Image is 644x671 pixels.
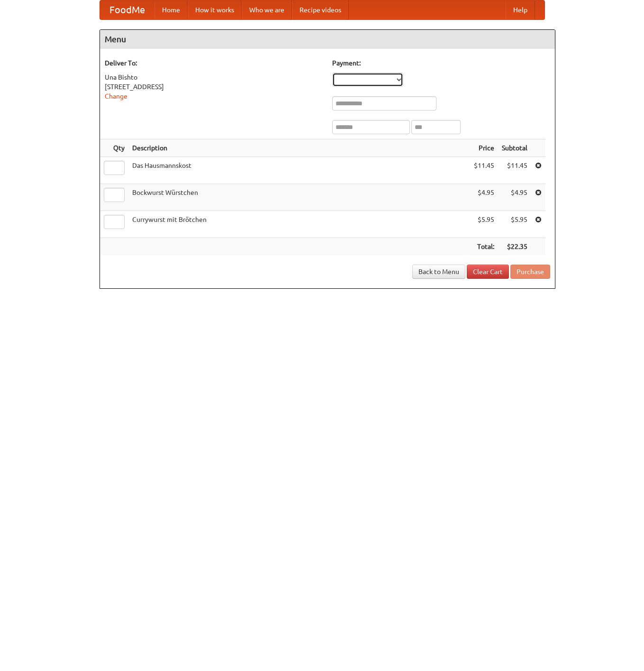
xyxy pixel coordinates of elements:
th: Total: [470,238,498,256]
a: Clear Cart [467,265,509,279]
a: Back to Menu [412,265,465,279]
td: $5.95 [498,211,531,238]
button: Purchase [510,265,550,279]
td: Bockwurst Würstchen [128,184,470,211]
td: $11.45 [498,157,531,184]
td: $4.95 [498,184,531,211]
div: Una Bishto [105,73,323,82]
h5: Deliver To: [105,58,323,68]
td: $5.95 [470,211,498,238]
a: Who we are [242,0,292,19]
h5: Payment: [332,58,550,68]
td: Das Hausmannskost [128,157,470,184]
a: Change [105,92,127,100]
div: [STREET_ADDRESS] [105,82,323,92]
th: Description [128,139,470,157]
th: $22.35 [498,238,531,256]
a: Home [154,0,188,19]
h4: Menu [100,30,555,49]
td: Currywurst mit Brötchen [128,211,470,238]
a: FoodMe [100,0,154,19]
td: $11.45 [470,157,498,184]
th: Price [470,139,498,157]
th: Subtotal [498,139,531,157]
th: Qty [100,139,128,157]
a: Help [506,0,535,19]
a: How it works [188,0,242,19]
td: $4.95 [470,184,498,211]
a: Recipe videos [292,0,349,19]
